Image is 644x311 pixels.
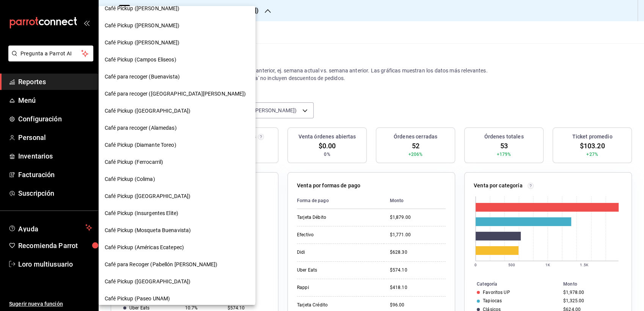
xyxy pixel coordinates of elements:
[99,137,255,154] div: Café Pickup (Diamante Toreo)
[99,273,255,290] div: Café Pickup ([GEOGRAPHIC_DATA])
[99,34,255,51] div: Café Pickup ([PERSON_NAME])
[105,39,180,47] span: Café Pickup ([PERSON_NAME])
[105,73,180,81] span: Café para recoger (Buenavista)
[105,175,155,183] span: Café Pickup (Colima)
[105,141,176,149] span: Café Pickup (Diamante Toreo)
[99,102,255,119] div: Café Pickup ([GEOGRAPHIC_DATA])
[99,119,255,137] div: Café para recoger (Alamedas)
[105,90,246,98] span: Café para recoger ([GEOGRAPHIC_DATA][PERSON_NAME])
[99,51,255,68] div: Café Pickup (Campos Eliseos)
[105,124,177,132] span: Café para recoger (Alamedas)
[105,209,178,217] span: Café Pickup (Insurgentes Elite)
[105,22,180,30] span: Café Pickup ([PERSON_NAME])
[105,261,218,269] span: Café para Recoger (Pabellón [PERSON_NAME])
[105,295,170,303] span: Café Pickup (Paseo UNAM)
[105,192,190,200] span: Café Pickup ([GEOGRAPHIC_DATA])
[105,243,184,251] span: Café Pickup (Américas Ecatepec)
[105,5,180,13] span: Café Pickup ([PERSON_NAME])
[99,171,255,188] div: Café Pickup (Colima)
[105,278,190,286] span: Café Pickup ([GEOGRAPHIC_DATA])
[99,205,255,222] div: Café Pickup (Insurgentes Elite)
[99,188,255,205] div: Café Pickup ([GEOGRAPHIC_DATA])
[99,68,255,85] div: Café para recoger (Buenavista)
[105,107,190,115] span: Café Pickup ([GEOGRAPHIC_DATA])
[105,158,163,166] span: Café Pickup (Ferrocarril)
[99,239,255,256] div: Café Pickup (Américas Ecatepec)
[99,256,255,273] div: Café para Recoger (Pabellón [PERSON_NAME])
[99,222,255,239] div: Café Pickup (Mosqueta Buenavista)
[105,226,191,234] span: Café Pickup (Mosqueta Buenavista)
[105,56,176,64] span: Café Pickup (Campos Eliseos)
[99,154,255,171] div: Café Pickup (Ferrocarril)
[99,17,255,34] div: Café Pickup ([PERSON_NAME])
[99,85,255,102] div: Café para recoger ([GEOGRAPHIC_DATA][PERSON_NAME])
[99,290,255,307] div: Café Pickup (Paseo UNAM)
